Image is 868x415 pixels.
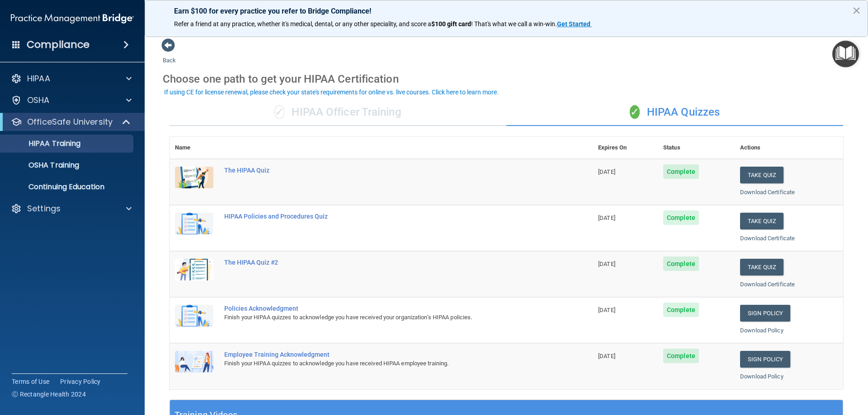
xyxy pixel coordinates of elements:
[27,73,50,84] p: HIPAA
[6,139,80,148] p: HIPAA Training
[740,327,783,334] a: Download Policy
[593,137,658,159] th: Expires On
[663,303,699,317] span: Complete
[224,305,547,312] div: Policies Acknowledgment
[740,305,790,322] a: Sign Policy
[740,235,795,242] a: Download Certificate
[163,88,500,97] button: If using CE for license renewal, please check your state's requirements for online vs. live cours...
[740,189,795,196] a: Download Certificate
[6,182,129,191] p: Continuing Education
[598,261,615,267] span: [DATE]
[224,259,547,266] div: The HIPAA Quiz #2
[506,99,843,126] div: HIPAA Quizzes
[27,117,113,127] p: OfficeSafe University
[431,20,471,28] strong: $100 gift card
[852,3,861,18] button: Close
[224,167,547,174] div: The HIPAA Quiz
[60,377,101,386] a: Privacy Policy
[224,358,547,369] div: Finish your HIPAA quizzes to acknowledge you have received HIPAA employee training.
[557,20,590,28] strong: Get Started
[832,41,859,67] button: Open Resource Center
[224,213,547,220] div: HIPAA Policies and Procedures Quiz
[11,203,132,214] a: Settings
[27,203,61,214] p: Settings
[471,20,557,28] span: ! That's what we call a win-win.
[174,20,431,28] span: Refer a friend at any practice, whether it's medical, dental, or any other speciality, and score a
[27,95,50,106] p: OSHA
[663,256,699,271] span: Complete
[11,73,132,84] a: HIPAA
[740,167,783,183] button: Take Quiz
[658,137,735,159] th: Status
[170,137,219,159] th: Name
[12,377,49,386] a: Terms of Use
[663,210,699,225] span: Complete
[740,351,790,368] a: Sign Policy
[12,390,86,399] span: Ⓒ Rectangle Health 2024
[27,38,90,51] h4: Compliance
[740,213,783,229] button: Take Quiz
[163,46,176,64] a: Back
[174,7,839,15] p: Earn $100 for every practice you refer to Bridge Compliance!
[598,214,615,221] span: [DATE]
[170,99,506,126] div: HIPAA Officer Training
[740,281,795,288] a: Download Certificate
[598,307,615,313] span: [DATE]
[557,20,592,28] a: Get Started
[224,312,547,323] div: Finish your HIPAA quizzes to acknowledge you have received your organization’s HIPAA policies.
[663,164,699,179] span: Complete
[598,353,615,359] span: [DATE]
[6,161,79,170] p: OSHA Training
[224,351,547,358] div: Employee Training Acknowledgment
[163,66,850,92] div: Choose one path to get your HIPAA Certification
[663,349,699,363] span: Complete
[11,9,134,28] img: PMB logo
[740,259,783,275] button: Take Quiz
[630,105,640,119] span: ✓
[598,168,615,175] span: [DATE]
[11,95,132,106] a: OSHA
[735,137,843,159] th: Actions
[274,105,284,119] span: ✓
[740,373,783,380] a: Download Policy
[164,89,499,95] div: If using CE for license renewal, please check your state's requirements for online vs. live cours...
[11,117,131,127] a: OfficeSafe University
